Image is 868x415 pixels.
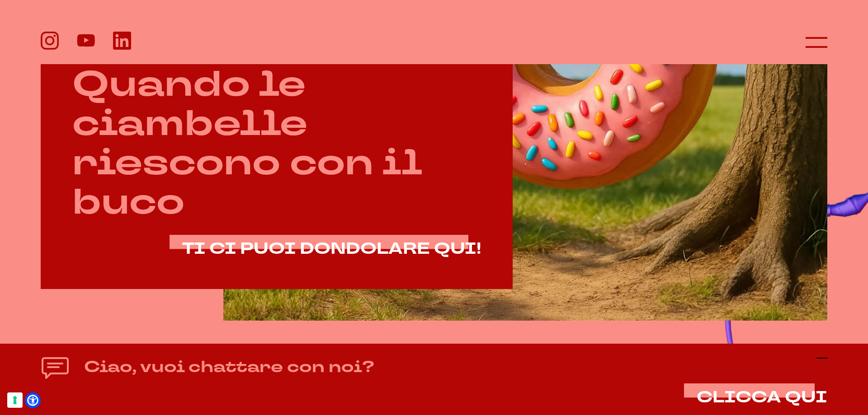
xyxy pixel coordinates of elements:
[182,238,481,260] span: TI CI PUOI DONDOLARE QUI!
[182,240,481,258] a: TI CI PUOI DONDOLARE QUI!
[697,389,827,406] button: CLICCA QUI
[27,395,38,406] a: Open Accessibility Menu
[72,65,481,222] h2: Quando le ciambelle riescono con il buco
[84,355,374,379] h4: Ciao, vuoi chattare con noi?
[7,392,23,408] button: Le tue preferenze relative al consenso per le tecnologie di tracciamento
[697,387,827,408] span: CLICCA QUI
